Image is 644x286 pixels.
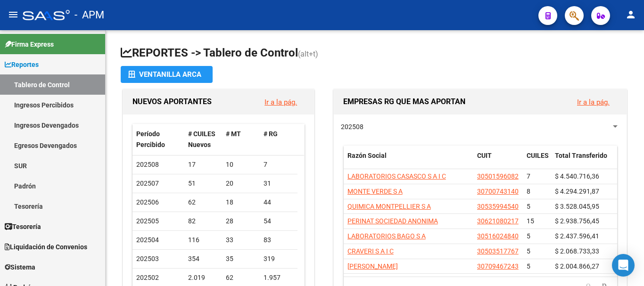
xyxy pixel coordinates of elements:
[477,172,519,180] span: 30501596082
[527,217,534,225] span: 15
[264,159,294,170] div: 7
[226,272,256,283] div: 62
[477,262,519,270] span: 30709467243
[226,197,256,208] div: 18
[555,247,599,255] span: $ 2.068.733,33
[222,124,260,155] datatable-header-cell: # MT
[264,98,297,106] a: Ir a la pág.
[188,253,218,264] div: 354
[555,203,599,210] span: $ 3.528.045,95
[5,221,41,232] span: Tesorería
[264,130,278,138] span: # RG
[527,247,530,255] span: 5
[298,49,318,58] span: (alt+t)
[136,236,159,244] span: 202504
[555,188,599,195] span: $ 4.294.291,87
[136,217,159,225] span: 202505
[477,217,519,225] span: 30621080217
[264,216,294,227] div: 54
[260,124,297,155] datatable-header-cell: # RG
[527,188,530,195] span: 8
[347,188,403,195] span: MONTE VERDE S A
[226,178,256,189] div: 20
[132,97,212,106] span: NUEVOS APORTANTES
[341,123,363,131] span: 202508
[555,262,599,270] span: $ 2.004.866,27
[555,172,599,180] span: $ 4.540.716,36
[477,203,519,210] span: 30535994540
[347,152,387,159] span: Razón Social
[347,232,426,240] span: LABORATORIOS BAGO S A
[264,235,294,245] div: 83
[347,203,431,210] span: QUIMICA MONTPELLIER S A
[188,197,218,208] div: 62
[477,247,519,255] span: 30503517767
[121,45,629,62] h1: REPORTES -> Tablero de Control
[527,262,530,270] span: 5
[612,254,635,277] div: Open Intercom Messenger
[5,59,39,70] span: Reportes
[226,216,256,227] div: 28
[555,232,599,240] span: $ 2.437.596,41
[264,197,294,208] div: 44
[74,5,104,25] span: - APM
[8,9,19,20] mat-icon: menu
[226,253,256,264] div: 35
[184,124,222,155] datatable-header-cell: # CUILES Nuevos
[121,66,213,83] button: Ventanilla ARCA
[5,242,87,252] span: Liquidación de Convenios
[344,146,473,177] datatable-header-cell: Razón Social
[577,98,610,106] a: Ir a la pág.
[5,39,54,49] span: Firma Express
[570,93,617,111] button: Ir a la pág.
[347,172,446,180] span: LABORATORIOS CASASCO S A I C
[264,272,294,283] div: 1.957
[347,262,398,270] span: [PERSON_NAME]
[343,97,465,106] span: EMPRESAS RG QUE MAS APORTAN
[347,247,394,255] span: CRAVERI S A I C
[226,159,256,170] div: 10
[128,66,205,83] div: Ventanilla ARCA
[136,130,165,148] span: Período Percibido
[136,255,159,262] span: 202503
[188,159,218,170] div: 17
[264,253,294,264] div: 319
[555,217,599,225] span: $ 2.938.756,45
[551,146,617,177] datatable-header-cell: Total Transferido
[188,216,218,227] div: 82
[188,235,218,245] div: 116
[477,188,519,195] span: 30700743140
[264,178,294,189] div: 31
[625,9,636,20] mat-icon: person
[555,152,607,159] span: Total Transferido
[188,178,218,189] div: 51
[473,146,523,177] datatable-header-cell: CUIT
[523,146,551,177] datatable-header-cell: CUILES
[136,274,159,281] span: 202502
[136,180,159,187] span: 202507
[527,172,530,180] span: 7
[188,272,218,283] div: 2.019
[226,235,256,245] div: 33
[226,130,241,138] span: # MT
[527,152,549,159] span: CUILES
[136,161,159,168] span: 202508
[136,198,159,206] span: 202506
[188,130,215,148] span: # CUILES Nuevos
[477,152,492,159] span: CUIT
[477,232,519,240] span: 30516024840
[132,124,184,155] datatable-header-cell: Período Percibido
[257,93,305,111] button: Ir a la pág.
[347,217,438,225] span: PERINAT SOCIEDAD ANONIMA
[527,203,530,210] span: 5
[527,232,530,240] span: 5
[5,262,35,272] span: Sistema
